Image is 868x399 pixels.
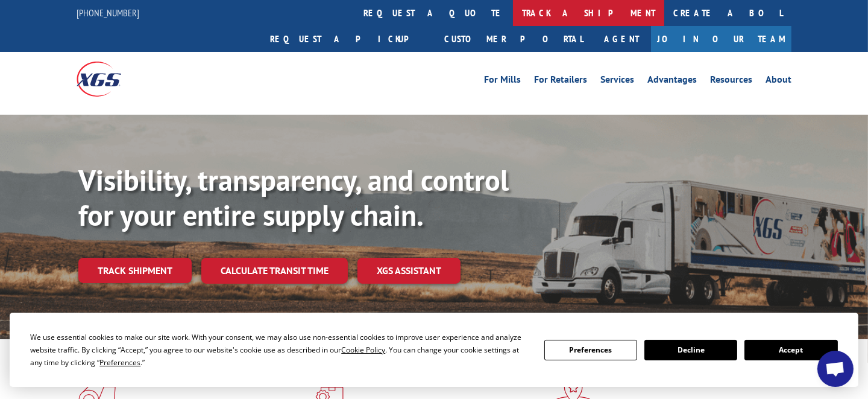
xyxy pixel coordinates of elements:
div: We use essential cookies to make our site work. With your consent, we may also use non-essential ... [30,331,529,369]
a: Services [600,75,634,88]
a: Advantages [647,75,697,88]
span: Preferences [99,357,140,368]
button: Accept [744,340,837,360]
a: XGS ASSISTANT [357,258,461,284]
a: For Mills [484,75,521,88]
a: Request a pickup [261,26,435,52]
a: Track shipment [78,258,192,283]
div: Cookie Consent Prompt [10,313,858,387]
a: For Retailers [534,75,587,88]
a: [PHONE_NUMBER] [77,7,139,19]
button: Decline [644,340,737,360]
a: Calculate transit time [201,258,348,284]
div: Open chat [817,351,854,387]
b: Visibility, transparency, and control for your entire supply chain. [78,161,509,234]
a: About [766,75,791,88]
button: Preferences [544,340,637,360]
a: Agent [592,26,651,52]
a: Customer Portal [435,26,592,52]
span: Cookie Policy [341,345,385,355]
a: Join Our Team [651,26,791,52]
a: Resources [710,75,752,88]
